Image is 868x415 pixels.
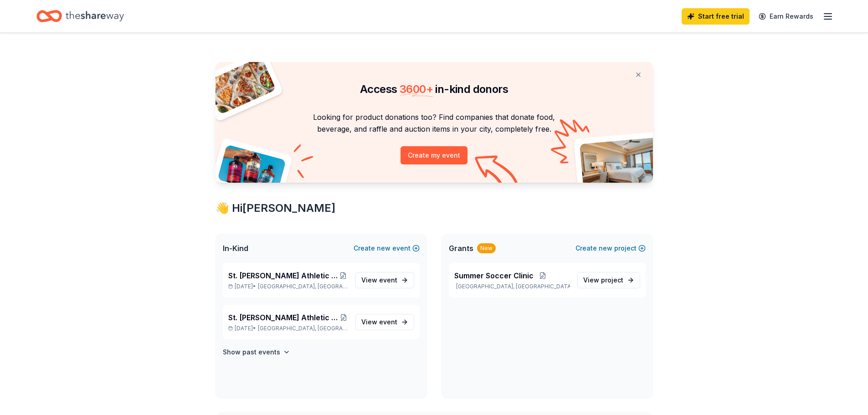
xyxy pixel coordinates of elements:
span: 3600 + [400,82,433,96]
button: Show past events [223,347,290,358]
a: Earn Rewards [753,8,819,25]
p: [GEOGRAPHIC_DATA], [GEOGRAPHIC_DATA] [454,283,570,290]
button: Createnewevent [354,243,420,254]
p: Looking for product donations too? Find companies that donate food, beverage, and raffle and auct... [226,111,642,135]
span: new [599,243,612,254]
a: View project [577,272,640,288]
span: View [361,275,397,286]
span: St. [PERSON_NAME] Athletic Association - Annual Bull Roast [228,270,339,281]
a: View event [355,314,414,330]
div: 👋 Hi [PERSON_NAME] [216,201,653,215]
span: [GEOGRAPHIC_DATA], [GEOGRAPHIC_DATA] [258,283,348,290]
span: new [377,243,390,254]
a: View event [355,272,414,288]
h4: Show past events [223,347,280,358]
div: New [477,243,496,253]
a: Home [36,5,124,27]
span: Grants [449,243,473,254]
span: In-Kind [223,243,248,254]
p: [DATE] • [228,325,348,332]
span: project [601,276,623,284]
img: Curvy arrow [475,155,520,190]
button: Create my event [401,146,467,164]
p: [DATE] • [228,283,348,290]
span: View [583,275,623,286]
span: Summer Soccer Clinic [454,270,534,281]
button: Createnewproject [575,243,646,254]
span: [GEOGRAPHIC_DATA], [GEOGRAPHIC_DATA] [258,325,348,332]
span: event [379,276,397,284]
span: View [361,317,397,328]
span: event [379,318,397,326]
span: St. [PERSON_NAME] Athletic Association - Annual Golf Tournament [228,312,340,323]
span: Access in-kind donors [360,82,508,96]
a: Start free trial [682,8,750,25]
img: Pizza [205,56,276,115]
